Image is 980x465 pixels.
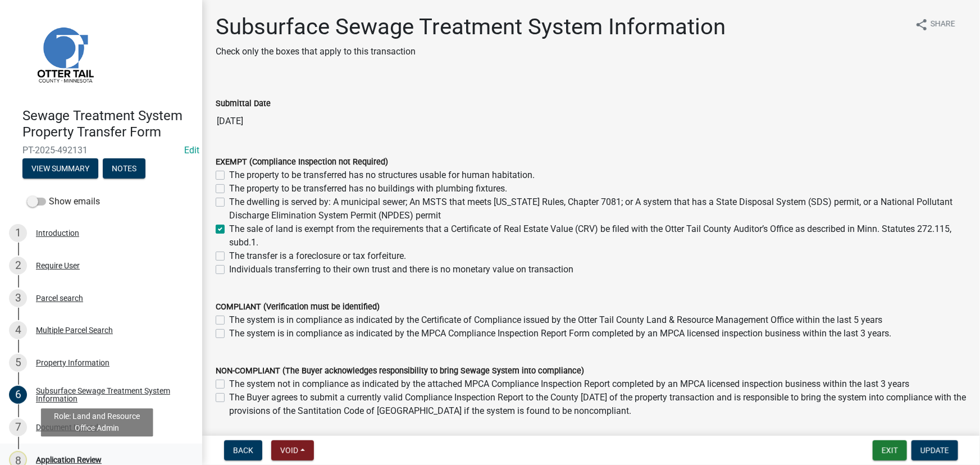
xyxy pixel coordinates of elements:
[103,165,145,174] wm-modal-confirm: Notes
[9,354,27,372] div: 5
[229,377,909,391] label: The system not in compliance as indicated by the attached MPCA Compliance Inspection Report compl...
[229,391,967,418] label: The Buyer agrees to submit a currently valid Compliance Inspection Report to the County [DATE] of...
[9,289,27,307] div: 3
[229,249,406,263] label: The transfer is a foreclosure or tax forfeiture.
[22,158,98,179] button: View Summary
[22,145,180,156] span: PT-2025-492131
[36,294,83,302] div: Parcel search
[216,367,584,375] label: NON-COMPLIANT (The Buyer acknowledges responsibility to bring Sewage System into compliance)
[915,18,928,31] i: share
[233,446,253,455] span: Back
[229,182,507,195] label: The property to be transferred has no buildings with plumbing fixtures.
[9,257,27,275] div: 2
[22,12,107,96] img: Otter Tail County, Minnesota
[216,13,726,40] h1: Subsurface Sewage Treatment System Information
[229,222,967,249] label: The sale of land is exempt from the requirements that a Certificate of Real Estate Value (CRV) be...
[27,195,100,208] label: Show emails
[103,158,145,179] button: Notes
[184,145,199,156] wm-modal-confirm: Edit Application Number
[9,224,27,242] div: 1
[36,456,102,464] div: Application Review
[906,13,964,35] button: shareShare
[216,303,380,311] label: COMPLIANT (Verification must be identified)
[911,440,958,461] button: Update
[9,321,27,339] div: 4
[931,18,955,31] span: Share
[36,423,98,431] div: Document Upload
[271,440,314,461] button: Void
[9,386,27,404] div: 6
[229,195,967,222] label: The dwelling is served by: A municipal sewer; An MSTS that meets [US_STATE] Rules, Chapter 7081; ...
[920,446,949,455] span: Update
[229,327,891,340] label: The system is in compliance as indicated by the MPCA Compliance Inspection Report Form completed ...
[22,165,98,174] wm-modal-confirm: Summary
[229,313,882,327] label: The system is in compliance as indicated by the Certificate of Compliance issued by the Otter Tai...
[280,446,298,455] span: Void
[216,100,271,108] label: Submittal Date
[36,326,113,334] div: Multiple Parcel Search
[41,408,153,436] div: Role: Land and Resource Office Admin
[229,168,535,182] label: The property to be transferred has no structures usable for human habitation.
[9,418,27,436] div: 7
[36,359,110,367] div: Property Information
[216,45,726,58] p: Check only the boxes that apply to this transaction
[36,229,79,237] div: Introduction
[873,440,907,461] button: Exit
[216,158,388,166] label: EXEMPT (Compliance Inspection not Required)
[22,108,193,140] h4: Sewage Treatment System Property Transfer Form
[36,387,184,403] div: Subsurface Sewage Treatment System Information
[224,440,262,461] button: Back
[229,263,573,276] label: Individuals transferring to their own trust and there is no monetary value on transaction
[36,262,80,270] div: Require User
[184,145,199,156] a: Edit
